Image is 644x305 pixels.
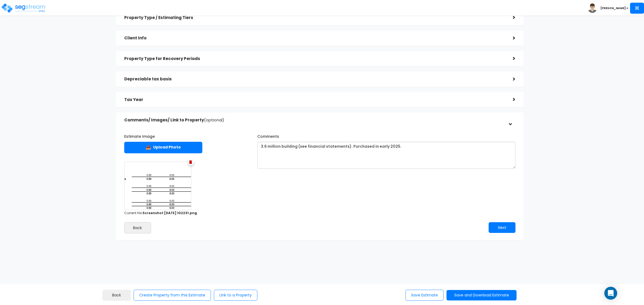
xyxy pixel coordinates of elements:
img: Trash Icon [189,160,192,164]
button: Link to a Property [214,290,257,301]
button: Save and Download Estimate [447,290,517,300]
label: Comments [257,132,279,139]
label: Upload Photo [124,142,202,153]
button: Save Estimate [405,290,444,301]
h5: Property Type for Recovery Periods [124,57,505,61]
div: > [505,75,515,83]
h5: Comments/ Images/ Link to Property [124,118,505,122]
img: logo_pro_r.png [1,3,46,13]
div: Open Intercom Messenger [604,287,617,300]
h5: Tax Year [124,98,505,102]
span: 📤 [146,144,151,150]
small: Current file: [124,211,197,215]
h5: Property Type / Estimating Tiers [124,16,505,20]
h5: Depreciable tax basis [124,77,505,81]
h5: Client Info [124,36,505,40]
img: avatar.png [588,3,597,13]
button: Back [124,222,151,233]
div: > [505,34,515,42]
b: [PERSON_NAME] [601,6,626,10]
div: > [505,13,515,22]
a: Back [103,290,131,301]
div: > [506,115,514,125]
textarea: 3.6 million building (see financial statements). Purchased in early 2025. [257,142,515,169]
div: > [505,95,515,104]
label: Estimate Image [124,132,155,139]
button: Create Property from this Estimate [134,290,211,301]
span: (optional) [204,117,224,123]
img: Estimate Image [124,162,191,210]
button: Next [489,222,515,233]
strong: Screenshot [DATE] 102231.png [142,211,197,215]
div: > [505,54,515,63]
